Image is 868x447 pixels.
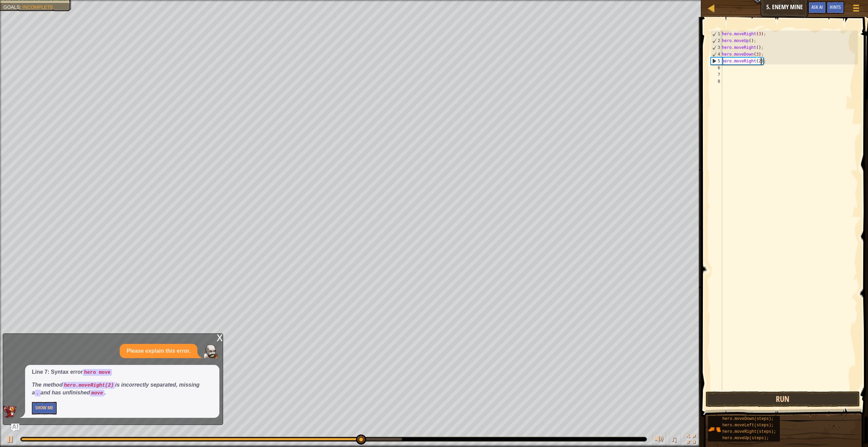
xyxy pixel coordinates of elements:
span: Incomplete [22,4,53,10]
code: move [90,390,104,396]
span: hero.moveLeft(steps); [723,423,774,428]
span: Hints [830,4,841,10]
div: 1 [711,31,722,37]
div: 5 [711,58,722,64]
img: AI [3,406,17,418]
span: ♫ [671,434,677,444]
div: 6 [711,64,722,71]
code: . [35,390,41,396]
button: Adjust volume [652,433,666,447]
div: 4 [711,51,722,58]
img: Player [204,345,218,358]
button: Show Me [32,402,57,414]
span: Goals [3,4,20,10]
div: 2 [711,37,722,44]
button: Ask AI [808,1,826,14]
span: : [20,4,22,10]
button: Ask AI [11,424,19,432]
button: Show game menu [848,1,865,17]
div: 8 [711,78,722,85]
img: portrait.png [708,423,721,436]
div: 7 [711,71,722,78]
button: ⌘ + P: Play [3,433,17,447]
button: Run [706,391,860,407]
code: hero move [83,369,112,376]
span: Ask AI [811,4,823,10]
div: 3 [711,44,722,51]
button: Toggle fullscreen [684,433,698,447]
span: hero.moveUp(steps); [723,436,769,441]
div: x [217,334,223,341]
em: The method is incorrectly separated, missing a and has unfinished . [32,382,199,395]
span: hero.moveRight(steps); [723,429,776,434]
span: hero.moveDown(steps); [723,416,774,421]
code: hero.moveRight(2) [63,382,115,389]
p: Please explain this error. [126,347,191,355]
button: ♫ [669,433,681,447]
p: Line 7: Syntax error [32,368,213,376]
